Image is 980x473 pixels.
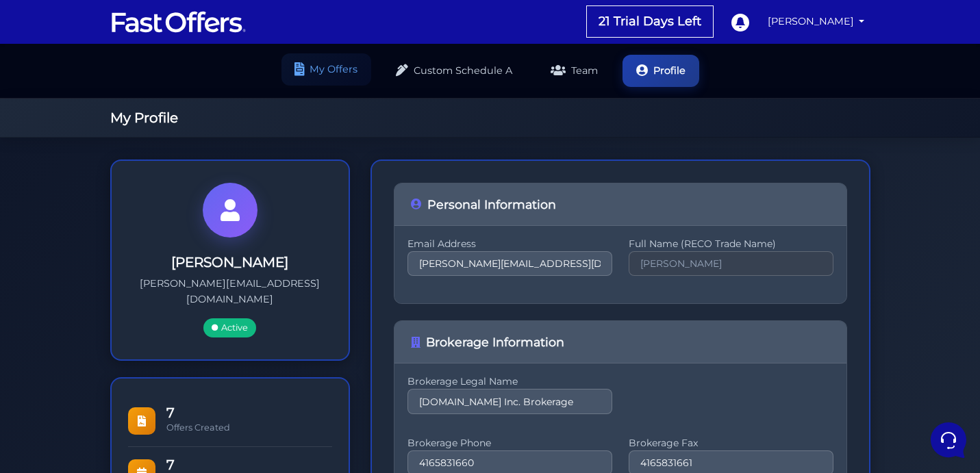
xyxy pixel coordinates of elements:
[11,11,230,55] h2: Hello [PERSON_NAME] 👋
[411,197,830,212] h4: Personal Information
[407,442,612,445] label: Brokerage Phone
[166,406,332,420] span: 7
[95,347,179,379] button: Messages
[166,422,230,433] span: Offers Created
[41,366,64,379] p: Home
[203,318,256,337] span: Active
[629,242,833,246] label: Full Name (RECO Trade Name)
[407,380,612,383] label: Brokerage Legal Name
[928,420,969,461] iframe: Customerly Messenger Launcher
[762,8,870,35] a: [PERSON_NAME]
[22,192,93,203] span: Find an Answer
[537,55,612,87] a: Team
[110,110,870,126] h1: My Profile
[212,366,230,379] p: Help
[179,347,263,379] button: Help
[22,99,49,126] img: dark
[44,99,71,126] img: dark
[99,145,192,156] span: Start a Conversation
[11,347,95,379] button: Home
[382,55,526,87] a: Custom Schedule A
[31,221,224,235] input: Search for an Article...
[629,442,833,445] label: Brokerage Fax
[166,458,332,472] span: 7
[411,335,830,349] h4: Brokerage Information
[221,77,252,88] a: See all
[407,242,612,246] label: Email Address
[171,192,252,203] a: Open Help Center
[587,6,713,37] a: 21 Trial Days Left
[134,276,327,307] p: [PERSON_NAME][EMAIL_ADDRESS][DOMAIN_NAME]
[134,254,327,270] h3: [PERSON_NAME]
[623,55,699,87] a: Profile
[281,53,371,86] a: My Offers
[118,366,157,379] p: Messages
[22,137,252,164] button: Start a Conversation
[22,77,111,88] span: Your Conversations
